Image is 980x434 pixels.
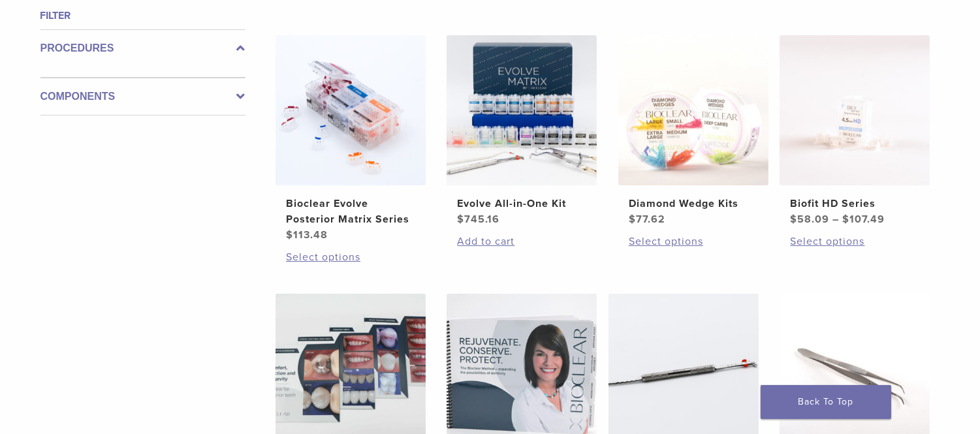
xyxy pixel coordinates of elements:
h2: Biofit HD Series [790,196,919,211]
span: $ [790,213,797,226]
h2: Bioclear Evolve Posterior Matrix Series [286,196,415,227]
a: Biofit HD SeriesBiofit HD Series [779,35,931,227]
bdi: 745.16 [457,213,499,226]
span: $ [457,213,464,226]
a: Back To Top [761,385,891,419]
label: Procedures [40,40,245,56]
a: Select options for “Biofit HD Series” [790,234,919,249]
a: Add to cart: “Evolve All-in-One Kit” [457,234,586,249]
a: Diamond Wedge KitsDiamond Wedge Kits $77.62 [618,35,770,227]
bdi: 58.09 [790,213,829,226]
img: Bioclear Evolve Posterior Matrix Series [276,35,426,185]
img: Evolve All-in-One Kit [447,35,597,185]
span: $ [286,228,293,241]
label: Components [40,89,245,104]
span: $ [629,213,636,226]
a: Select options for “Diamond Wedge Kits” [629,234,758,249]
img: Diamond Wedge Kits [618,35,768,185]
a: Select options for “Bioclear Evolve Posterior Matrix Series” [286,249,415,265]
span: – [832,213,839,226]
span: $ [842,213,849,226]
h4: Filter [40,8,245,23]
a: Bioclear Evolve Posterior Matrix SeriesBioclear Evolve Posterior Matrix Series $113.48 [275,35,427,243]
bdi: 77.62 [629,213,665,226]
bdi: 113.48 [286,228,328,241]
h2: Diamond Wedge Kits [629,196,758,211]
img: Biofit HD Series [780,35,930,185]
h2: Evolve All-in-One Kit [457,196,586,211]
bdi: 107.49 [842,213,885,226]
a: Evolve All-in-One KitEvolve All-in-One Kit $745.16 [446,35,598,227]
